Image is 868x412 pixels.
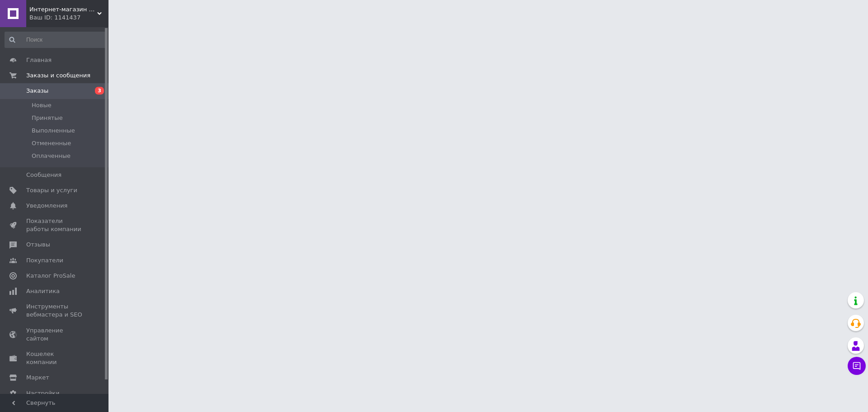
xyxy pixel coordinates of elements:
[26,374,49,382] span: Маркет
[26,389,59,398] span: Настройки
[26,256,63,265] span: Покупатели
[26,272,75,280] span: Каталог ProSale
[32,127,75,135] span: Выполненные
[26,303,84,319] span: Инструменты вебмастера и SEO
[32,101,52,109] span: Новые
[26,327,84,343] span: Управление сайтом
[26,202,67,210] span: Уведомления
[26,217,84,233] span: Показатели работы компании
[26,171,61,179] span: Сообщения
[26,287,60,295] span: Аналитика
[26,87,48,95] span: Заказы
[26,350,84,366] span: Кошелек компании
[26,186,77,194] span: Товары и услуги
[32,114,63,122] span: Принятые
[26,71,90,80] span: Заказы и сообщения
[29,5,97,14] span: Интернет-магазин детской и взрослой одежды "Зима-Лето"
[95,87,104,95] span: 3
[26,56,52,64] span: Главная
[26,241,50,249] span: Отзывы
[848,357,866,375] button: Чат с покупателем
[29,14,108,22] div: Ваш ID: 1141437
[32,152,71,160] span: Оплаченные
[5,32,107,48] input: Поиск
[32,139,71,147] span: Отмененные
